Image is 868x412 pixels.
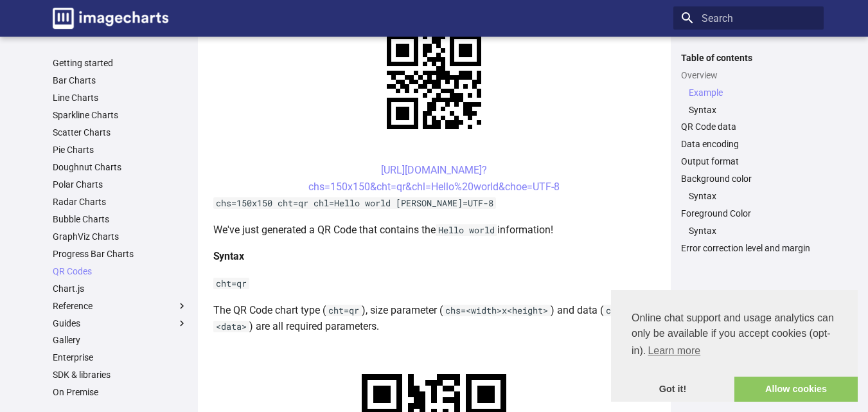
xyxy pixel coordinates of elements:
[681,225,816,237] nav: Foreground Color
[681,190,816,202] nav: Background color
[53,283,188,294] a: Chart.js
[681,121,816,132] a: QR Code data
[443,305,551,316] code: chs=<width>x<height>
[681,156,816,167] a: Output format
[646,341,702,361] a: learn more about cookies
[681,138,816,150] a: Data encoding
[436,224,497,236] code: Hello world
[48,3,173,34] a: Image-Charts documentation
[53,196,188,208] a: Radar Charts
[53,109,188,121] a: Sparkline Charts
[53,8,168,29] img: logo
[673,52,824,64] label: Table of contents
[53,75,188,86] a: Bar Charts
[53,265,188,277] a: QR Codes
[53,386,188,398] a: On Premise
[53,231,188,242] a: GraphViz Charts
[632,310,837,361] span: Online chat support and usage analytics can only be available if you accept cookies (opt-in).
[213,248,655,265] h4: Syntax
[213,197,496,209] code: chs=150x150 cht=qr chl=Hello world [PERSON_NAME]=UTF-8
[53,57,188,69] a: Getting started
[53,213,188,225] a: Bubble Charts
[689,104,816,116] a: Syntax
[213,302,655,335] p: The QR Code chart type ( ), size parameter ( ) and data ( ) are all required parameters.
[681,208,816,219] a: Foreground Color
[681,69,816,81] a: Overview
[53,248,188,260] a: Progress Bar Charts
[213,278,249,289] code: cht=qr
[53,179,188,190] a: Polar Charts
[53,352,188,363] a: Enterprise
[673,6,824,30] input: Search
[681,242,816,254] a: Error correction level and margin
[734,377,858,402] a: allow cookies
[681,87,816,116] nav: Overview
[308,164,560,193] a: [URL][DOMAIN_NAME]?chs=150x150&cht=qr&chl=Hello%20world&choe=UTF-8
[53,300,188,312] label: Reference
[326,305,362,316] code: cht=qr
[611,290,858,402] div: cookieconsent
[689,87,816,98] a: Example
[673,52,824,255] nav: Table of contents
[213,222,655,238] p: We've just generated a QR Code that contains the information!
[364,12,504,152] img: chart
[681,173,816,184] a: Background color
[53,334,188,346] a: Gallery
[53,127,188,138] a: Scatter Charts
[53,144,188,156] a: Pie Charts
[689,190,816,202] a: Syntax
[611,377,734,402] a: dismiss cookie message
[689,225,816,237] a: Syntax
[53,92,188,103] a: Line Charts
[53,318,188,329] label: Guides
[53,369,188,381] a: SDK & libraries
[53,161,188,173] a: Doughnut Charts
